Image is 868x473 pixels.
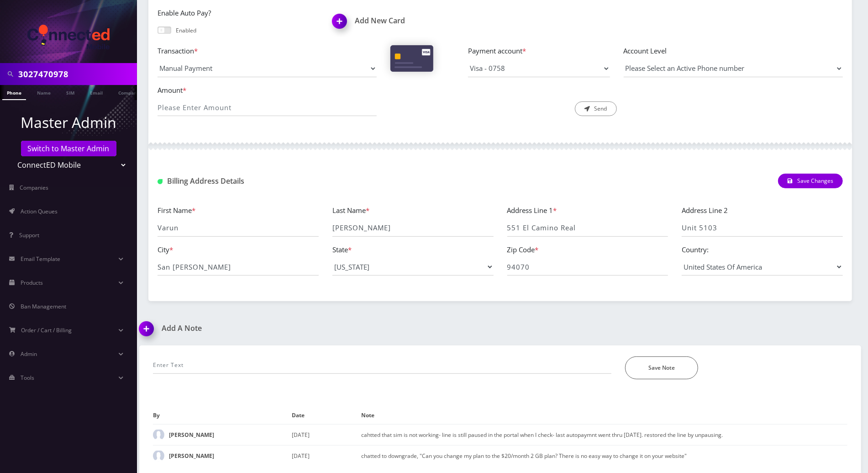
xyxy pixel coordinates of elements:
[32,85,55,99] a: Name
[21,374,34,382] span: Tools
[139,324,494,333] a: Add A Note
[361,424,847,445] td: cahtted that sim is not working- line is still paused in the portal when I check- last autopaymnt...
[507,219,668,237] input: Address Line 1
[158,99,377,116] input: Please Enter Amount
[27,25,110,49] img: ConnectED Mobile
[332,244,352,255] label: State
[625,356,698,379] button: Save Note
[507,205,557,216] label: Address Line 1
[390,45,433,72] img: Cards
[292,445,361,466] td: [DATE]
[332,16,494,25] a: Add New CardAdd New Card
[778,174,843,188] button: Save Changes
[20,184,49,191] span: Companies
[158,205,195,216] label: First Name
[153,407,292,424] th: By
[169,431,214,439] strong: [PERSON_NAME]
[62,85,79,99] a: SIM
[21,350,37,358] span: Admin
[2,85,26,100] a: Phone
[507,258,668,276] input: Zip
[682,205,728,216] label: Address Line 2
[332,16,494,25] h1: Add New Card
[575,101,617,116] button: Send
[468,46,610,56] label: Payment account
[21,279,43,287] span: Products
[114,85,144,99] a: Company
[158,258,319,276] input: City
[292,424,361,445] td: [DATE]
[21,207,58,215] span: Action Queues
[19,231,39,239] span: Support
[21,255,60,263] span: Email Template
[332,205,369,216] label: Last Name
[176,27,196,35] p: Enabled
[158,244,173,255] label: City
[361,407,847,424] th: Note
[158,177,377,186] h1: Billing Address Details
[361,445,847,466] td: chatted to downgrade, "Can you change my plan to the $20/month 2 GB plan? There is no easy way to...
[158,85,377,96] label: Amount
[21,326,72,334] span: Order / Cart / Billing
[153,356,611,374] input: Enter Text
[332,219,494,237] input: Last Name
[328,11,355,38] img: Add New Card
[158,46,377,56] label: Transaction
[21,303,66,310] span: Ban Management
[292,407,361,424] th: Date
[169,452,214,460] strong: [PERSON_NAME]
[158,8,319,18] label: Enable Auto Pay?
[21,141,116,156] a: Switch to Master Admin
[85,85,107,99] a: Email
[507,244,539,255] label: Zip Code
[158,219,319,237] input: First Name
[158,179,163,184] img: Billing Address Detail
[624,46,843,56] label: Account Level
[18,65,135,83] input: Search in Company
[682,244,709,255] label: Country:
